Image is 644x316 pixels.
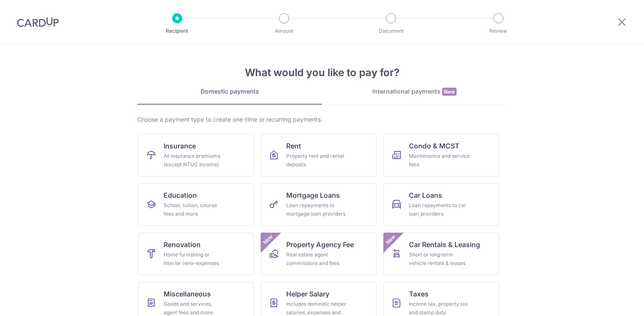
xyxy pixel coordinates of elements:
[261,134,377,177] a: RentProperty rent and rental deposits
[164,141,196,151] span: Insurance
[383,183,499,226] a: Car LoansLoan repayments to car loan providers
[138,134,254,177] a: InsuranceAll insurance premiums (except NTUC Income)
[164,289,211,299] span: Miscellaneous
[286,239,354,250] span: Property Agency Fee
[467,27,530,35] p: Review
[442,88,457,96] span: New
[409,251,470,268] div: Short or long‑term vehicle rentals & leases
[383,134,499,177] a: Condo & MCSTMaintenance and service fees
[286,190,340,200] span: Mortgage Loans
[286,152,348,169] div: Property rent and rental deposits
[138,183,254,226] a: EducationSchool, tuition, course fees and more
[138,233,254,275] a: RenovationHome furnishing or interior reno-expenses
[409,289,428,299] span: Taxes
[164,152,225,169] div: All insurance premiums (except NTUC Income)
[164,201,225,218] div: School, tuition, course fees and more
[253,27,316,35] p: Amount
[137,65,507,80] h4: What would you like to pay for?
[146,27,209,35] p: Recipient
[409,152,470,169] div: Maintenance and service fees
[286,141,301,151] span: Rent
[137,87,322,96] div: Domestic payments
[286,289,329,299] span: Helper Salary
[359,27,423,35] p: Document
[409,201,470,218] div: Loan repayments to car loan providers
[383,233,499,275] a: Car Rentals & LeasingShort or long‑term vehicle rentals & leasesNew
[164,251,225,268] div: Home furnishing or interior reno-expenses
[137,115,507,124] div: Choose a payment type to create one-time or recurring payments.
[409,239,480,250] span: Car Rentals & Leasing
[164,190,197,200] span: Education
[17,17,59,27] img: CardUp
[409,190,442,200] span: Car Loans
[322,87,507,96] div: International payments
[384,233,398,247] span: New
[286,201,348,218] div: Loan repayments to mortgage loan providers
[164,239,201,250] span: Renovation
[261,233,377,275] a: Property Agency FeeReal estate agent commissions and feesNew
[286,251,348,268] div: Real estate agent commissions and fees
[261,183,377,226] a: Mortgage LoansLoan repayments to mortgage loan providers
[409,141,460,151] span: Condo & MCST
[261,233,275,247] span: New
